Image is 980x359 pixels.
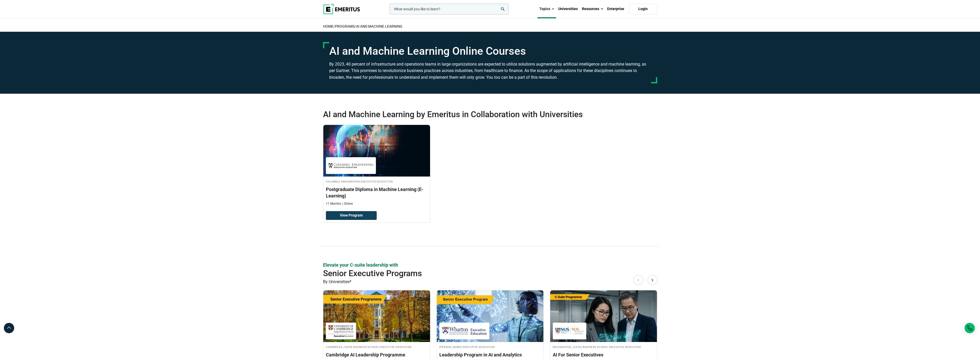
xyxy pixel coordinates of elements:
[647,275,658,285] button: Next
[342,202,353,206] p: Online
[439,352,541,358] h3: Leadership Program in AI and Analytics
[329,45,651,58] h1: AI and Machine Learning Online Courses
[326,211,377,220] a: View Program
[326,352,427,358] h3: Cambridge AI Leadership Programme
[323,125,430,209] a: AI and Machine Learning Course by Columbia Engineering Executive Education - Columbia Engineering...
[326,186,427,199] h3: Postgraduate Diploma in Machine Learning (E-Learning)
[326,202,341,206] p: 11 Months
[323,125,430,177] img: Postgraduate Diploma in Machine Learning (E-Learning) | Online AI and Machine Learning Course
[442,325,487,337] img: Wharton Executive Education
[323,262,657,268] p: Elevate your C-suite leadership with
[553,352,654,358] h3: AI For Senior Executives
[323,268,624,278] h2: Senior Executive Programs
[323,24,333,28] a: home
[390,4,509,14] input: woocommerce-product-search-field-0
[555,325,584,337] img: National University of Singapore Business School Executive Education
[323,278,657,285] p: By Universities*
[323,21,657,32] h2: / /
[328,325,353,337] img: Cambridge Judge Business School Executive Education
[356,24,402,28] a: AI and Machine Learning
[329,61,651,81] p: By 2023, 40 percent of infrastructure and operations teams in large organizations are expected to...
[335,24,355,28] a: Programs
[629,4,657,14] a: Login
[328,160,373,171] img: Columbia Engineering Executive Education
[553,345,654,349] h4: [GEOGRAPHIC_DATA] Business School Executive Education
[326,345,427,349] h4: Cambridge Judge Business School Executive Education
[437,290,543,342] img: Leadership Program in AI and Analytics | Online AI and Machine Learning Course
[326,179,427,184] h4: Columbia Engineering Executive Education
[550,290,657,342] img: AI For Senior Executives | Online AI and Machine Learning Course
[439,345,541,349] h4: [PERSON_NAME] Executive Education
[633,275,644,285] button: Previous
[323,290,430,342] img: Cambridge AI Leadership Programme | Online AI and Machine Learning Course
[323,109,624,119] h2: AI and Machine Learning by Emeritus in Collaboration with Universities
